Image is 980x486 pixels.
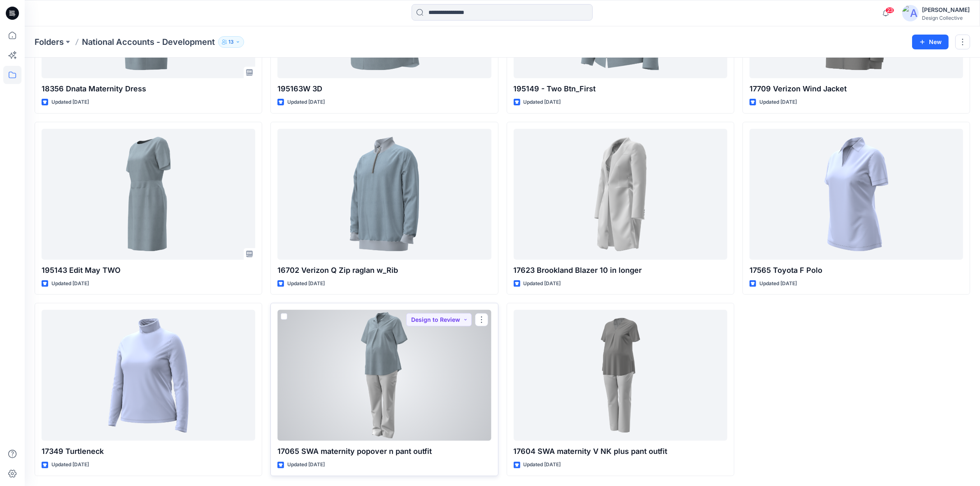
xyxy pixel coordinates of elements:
p: 195163W 3D [277,83,491,95]
div: [PERSON_NAME] [922,5,970,15]
p: 195149 - Two Btn_First [514,83,727,95]
p: 17709 Verizon Wind Jacket [750,83,963,95]
img: avatar [902,5,919,21]
a: 17604 SWA maternity V NK plus pant outfit [514,310,727,441]
p: Updated [DATE] [51,460,89,469]
button: New [912,35,949,49]
p: 17623 Brookland Blazer 10 in longer [514,265,727,276]
div: Design Collective [922,15,970,21]
p: 17565 Toyota F Polo [750,265,963,276]
a: Folders [35,36,64,48]
p: 13 [228,37,234,47]
p: Updated [DATE] [51,279,89,288]
p: Updated [DATE] [287,98,325,107]
p: 17065 SWA maternity popover n pant outfit [277,446,491,457]
p: 16702 Verizon Q Zip raglan w_Rib [277,265,491,276]
p: National Accounts - Development [82,36,215,48]
span: 23 [885,7,894,14]
a: 17349 Turtleneck [42,310,255,441]
p: Updated [DATE] [524,279,561,288]
p: 17604 SWA maternity V NK plus pant outfit [514,446,727,457]
a: 17065 SWA maternity popover n pant outfit [277,310,491,441]
p: 17349 Turtleneck [42,446,255,457]
p: Updated [DATE] [51,98,89,107]
p: 195143 Edit May TWO [42,265,255,276]
p: Updated [DATE] [524,98,561,107]
p: Updated [DATE] [524,460,561,469]
a: 17623 Brookland Blazer 10 in longer [514,129,727,260]
button: 13 [218,36,244,48]
p: Updated [DATE] [287,279,325,288]
p: 18356 Dnata Maternity Dress [42,83,255,95]
p: Updated [DATE] [287,460,325,469]
p: Updated [DATE] [759,98,797,107]
a: 17565 Toyota F Polo [750,129,963,260]
p: Updated [DATE] [759,279,797,288]
a: 16702 Verizon Q Zip raglan w_Rib [277,129,491,260]
a: 195143 Edit May TWO [42,129,255,260]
